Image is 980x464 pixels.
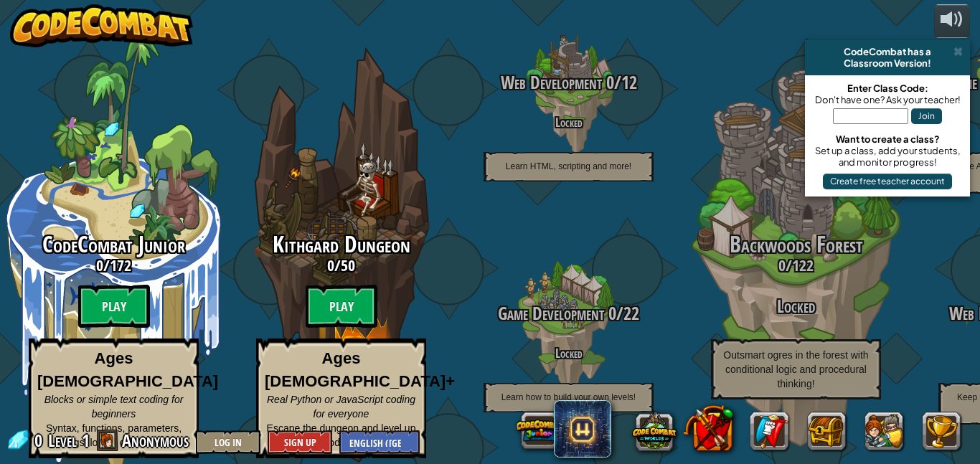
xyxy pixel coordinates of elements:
strong: Ages [DEMOGRAPHIC_DATA]+ [265,349,455,389]
h4: Locked [455,115,682,129]
button: Create free teacher account [823,174,952,189]
h3: / [455,304,682,323]
span: Learn how to build your own levels! [501,392,636,402]
div: Set up a class, add your students, and monitor progress! [812,145,963,168]
div: Enter Class Code: [812,82,963,94]
span: Game Development [498,301,604,326]
span: Real Python or JavaScript coding for everyone [267,394,415,420]
div: Want to create a class? [812,133,963,145]
span: Web Development [501,70,602,95]
button: Join [911,108,942,124]
span: 22 [623,301,639,326]
btn: Play [78,285,150,328]
span: Escape the dungeon and level up your coding skills! [267,422,416,448]
div: Don't have one? Ask your teacher! [812,94,963,105]
span: Syntax, functions, parameters, strings, loops, conditionals [46,422,182,448]
span: CodeCombat Junior [42,229,185,260]
span: 0 [778,255,786,276]
span: 12 [621,70,637,95]
img: CodeCombat - Learn how to code by playing a game [10,4,194,47]
strong: Ages [DEMOGRAPHIC_DATA] [37,349,218,389]
span: 0 [602,70,614,95]
h3: / [455,73,682,93]
span: Kithgard Dungeon [273,229,410,260]
span: 172 [110,255,131,276]
span: 0 [604,301,616,326]
btn: Play [306,285,377,328]
span: 0 [96,255,103,276]
h3: Locked [682,297,910,316]
h3: / [227,257,455,274]
span: Backwoods Forest [730,229,863,260]
button: Log In [196,430,260,454]
span: 50 [341,255,355,276]
span: Level [48,429,77,453]
button: Sign Up [268,430,332,454]
span: Blocks or simple text coding for beginners [44,394,184,420]
div: Classroom Version! [811,57,964,69]
span: Outsmart ogres in the forest with conditional logic and procedural thinking! [723,349,868,389]
span: Anonymous [122,429,189,452]
h4: Locked [455,346,682,360]
span: 122 [792,255,814,276]
span: Learn HTML, scripting and more! [506,161,631,171]
div: CodeCombat has a [811,46,964,57]
button: Adjust volume [934,4,970,38]
span: 0 [327,255,334,276]
span: 1 [82,429,90,452]
h3: / [682,257,910,274]
span: 0 [34,429,47,452]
